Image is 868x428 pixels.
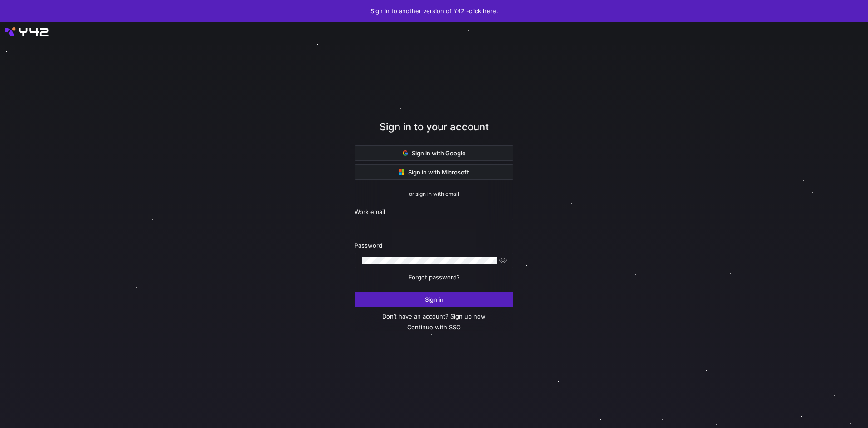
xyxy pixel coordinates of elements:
[407,323,461,331] a: Continue with SSO
[409,274,460,281] a: Forgot password?
[355,145,513,161] button: Sign in with Google
[355,292,513,307] button: Sign in
[355,242,382,249] span: Password
[355,208,385,215] span: Work email
[425,296,444,303] span: Sign in
[403,149,466,157] span: Sign in with Google
[355,119,513,145] div: Sign in to your account
[382,313,486,320] a: Don’t have an account? Sign up now
[355,164,513,180] button: Sign in with Microsoft
[409,191,459,197] span: or sign in with email
[399,169,469,176] span: Sign in with Microsoft
[469,7,498,15] a: click here.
